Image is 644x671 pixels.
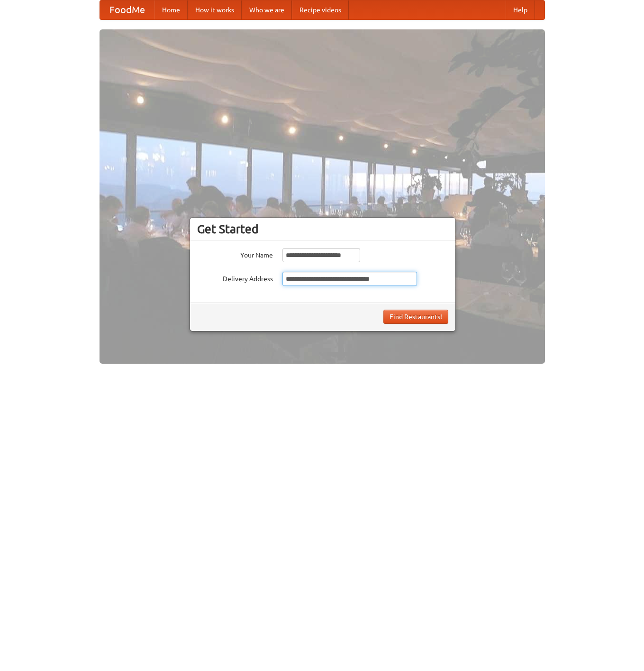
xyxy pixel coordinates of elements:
label: Your Name [197,248,273,260]
a: Who we are [242,0,292,19]
a: Home [154,0,188,19]
a: How it works [188,0,242,19]
a: FoodMe [100,0,154,19]
h3: Get Started [197,222,448,236]
a: Recipe videos [292,0,349,19]
a: Help [506,0,535,19]
label: Delivery Address [197,272,273,284]
button: Find Restaurants! [383,310,448,324]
